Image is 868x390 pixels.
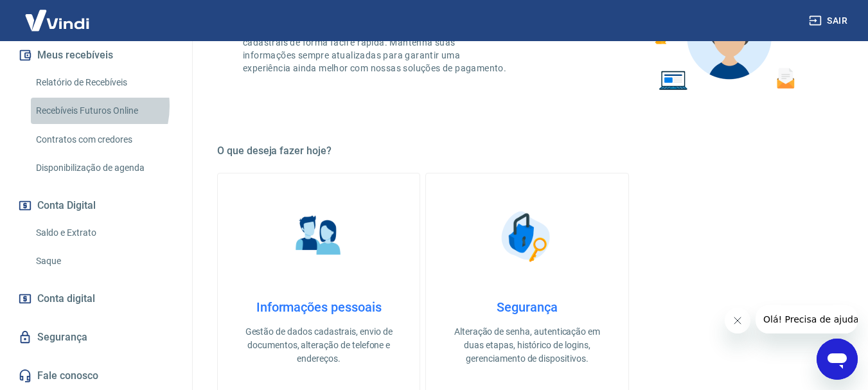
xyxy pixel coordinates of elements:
[31,127,177,153] a: Contratos com credores
[725,308,750,333] iframe: Fechar mensagem
[495,204,559,269] img: Segurança
[8,9,108,19] span: Olá! Precisa de ajuda?
[15,285,177,313] a: Conta digital
[447,325,607,366] p: Alteração de senha, autenticação em duas etapas, histórico de logins, gerenciamento de dispositivos.
[15,323,177,351] a: Segurança
[15,1,99,40] img: Vindi
[238,299,399,315] h4: Informações pessoais
[31,98,177,124] a: Recebíveis Futuros Online
[31,220,177,246] a: Saldo e Extrato
[756,305,858,333] iframe: Mensagem da empresa
[243,23,509,75] p: Aqui você pode consultar e atualizar todos os seus dados cadastrais de forma fácil e rápida. Mant...
[31,155,177,181] a: Disponibilização de agenda
[806,9,853,33] button: Sair
[31,69,177,96] a: Relatório de Recebíveis
[287,204,351,269] img: Informações pessoais
[15,362,177,390] a: Fale conosco
[37,290,95,308] span: Conta digital
[15,191,177,220] button: Conta Digital
[31,248,177,274] a: Saque
[238,325,399,366] p: Gestão de dados cadastrais, envio de documentos, alteração de telefone e endereços.
[217,145,837,157] h5: O que deseja fazer hoje?
[817,339,858,380] iframe: Botão para abrir a janela de mensagens
[447,299,607,315] h4: Segurança
[15,41,177,69] button: Meus recebíveis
